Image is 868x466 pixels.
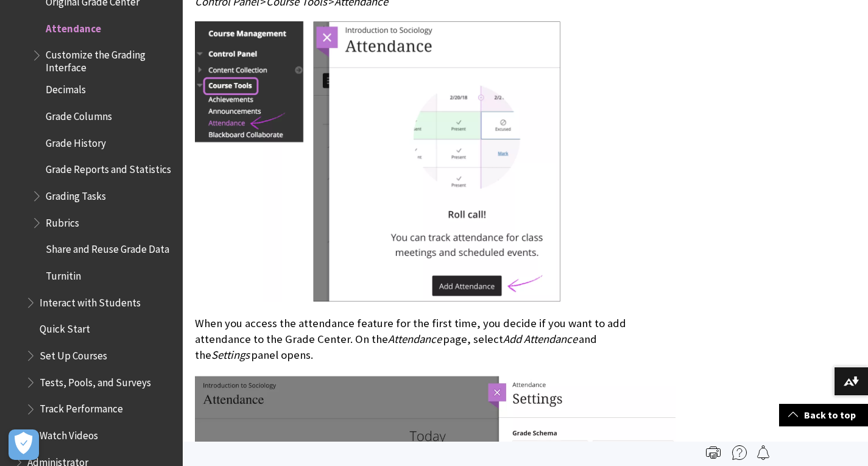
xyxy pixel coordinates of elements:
img: More help [732,445,747,460]
span: Grade History [46,133,106,149]
a: Back to top [779,404,868,426]
span: Grading Tasks [46,186,106,202]
span: Track Performance [40,399,123,415]
span: Customize the Grading Interface [46,45,174,74]
img: Follow this page [756,445,771,460]
span: Quick Start [40,319,90,336]
span: Settings [211,348,250,362]
img: Print [706,445,721,460]
span: Attendance [388,332,442,346]
span: Attendance [46,18,101,35]
span: Rubrics [46,213,79,229]
span: Decimals [46,80,86,96]
span: Tests, Pools, and Surveys [40,372,151,389]
span: Add Attendance [503,332,577,346]
span: Grade Reports and Statistics [46,160,171,176]
p: When you access the attendance feature for the first time, you decide if you want to add attendan... [195,316,676,364]
button: Open Preferences [9,429,39,460]
span: Share and Reuse Grade Data [46,239,169,256]
span: Grade Columns [46,106,112,122]
span: Set Up Courses [40,345,107,362]
span: Watch Videos [40,425,98,442]
span: Turnitin [46,266,81,282]
span: Interact with Students [40,292,141,309]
